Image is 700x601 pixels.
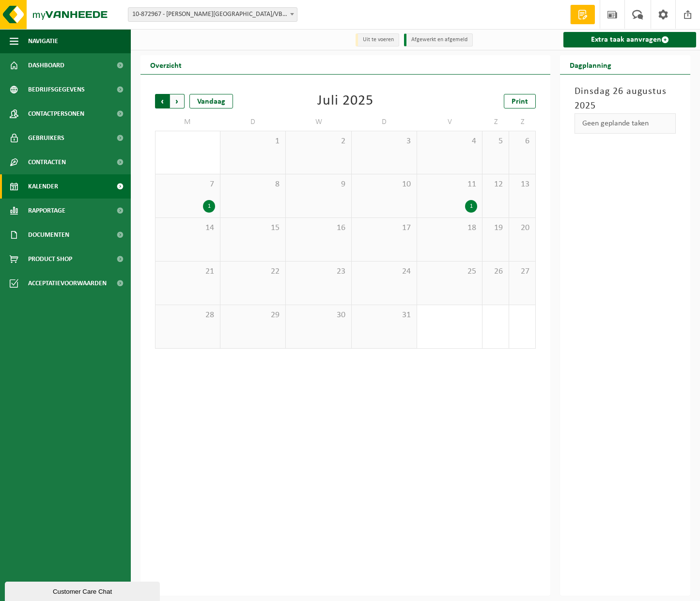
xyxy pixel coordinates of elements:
td: V [417,113,482,131]
span: 26 [487,266,504,277]
span: Contactpersonen [28,102,84,126]
span: Print [512,98,528,106]
span: 16 [291,223,346,233]
div: 1 [465,200,477,213]
td: Z [482,113,509,131]
iframe: chat widget [5,580,162,601]
span: 19 [487,223,504,233]
span: 25 [422,266,477,277]
span: 31 [357,310,412,321]
span: 9 [291,179,346,190]
span: 10-872967 - OSCAR ROMERO COLLEGE/VBS MINNESTRAAL - LEBBEKE [128,8,297,21]
span: Vorige [155,94,170,108]
span: Rapportage [28,199,65,223]
span: 10-872967 - OSCAR ROMERO COLLEGE/VBS MINNESTRAAL - LEBBEKE [128,7,297,22]
span: 20 [514,223,530,233]
span: 18 [422,223,477,233]
span: 8 [225,179,280,190]
a: Print [504,94,536,108]
span: 6 [514,136,530,147]
span: 29 [225,310,280,321]
td: M [155,113,220,131]
a: Extra taak aanvragen [563,32,696,47]
span: Product Shop [28,247,72,271]
span: Navigatie [28,29,58,53]
div: Geen geplande taken [575,113,676,134]
span: 13 [514,179,530,190]
span: 12 [487,179,504,190]
span: Dashboard [28,53,64,77]
h2: Dagplanning [560,55,621,74]
span: Documenten [28,223,69,247]
td: W [286,113,351,131]
span: Bedrijfsgegevens [28,77,85,102]
li: Uit te voeren [356,33,399,46]
td: D [352,113,417,131]
td: Z [509,113,536,131]
li: Afgewerkt en afgemeld [404,33,473,46]
span: 15 [225,223,280,233]
span: 10 [357,179,412,190]
span: Gebruikers [28,126,64,150]
span: Volgende [170,94,185,108]
span: Contracten [28,150,66,174]
span: 22 [225,266,280,277]
span: 7 [160,179,215,190]
span: 14 [160,223,215,233]
span: 1 [225,136,280,147]
span: 23 [291,266,346,277]
span: 3 [357,136,412,147]
span: 21 [160,266,215,277]
span: 5 [487,136,504,147]
span: 24 [357,266,412,277]
div: Vandaag [189,94,233,108]
span: Kalender [28,174,58,199]
span: 11 [422,179,477,190]
span: 2 [291,136,346,147]
span: 30 [291,310,346,321]
h3: Dinsdag 26 augustus 2025 [575,84,676,113]
td: D [220,113,286,131]
h2: Overzicht [140,55,191,74]
span: 4 [422,136,477,147]
span: 27 [514,266,530,277]
span: 17 [357,223,412,233]
span: Acceptatievoorwaarden [28,271,107,295]
div: Juli 2025 [317,94,373,108]
div: 1 [203,200,215,213]
span: 28 [160,310,215,321]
